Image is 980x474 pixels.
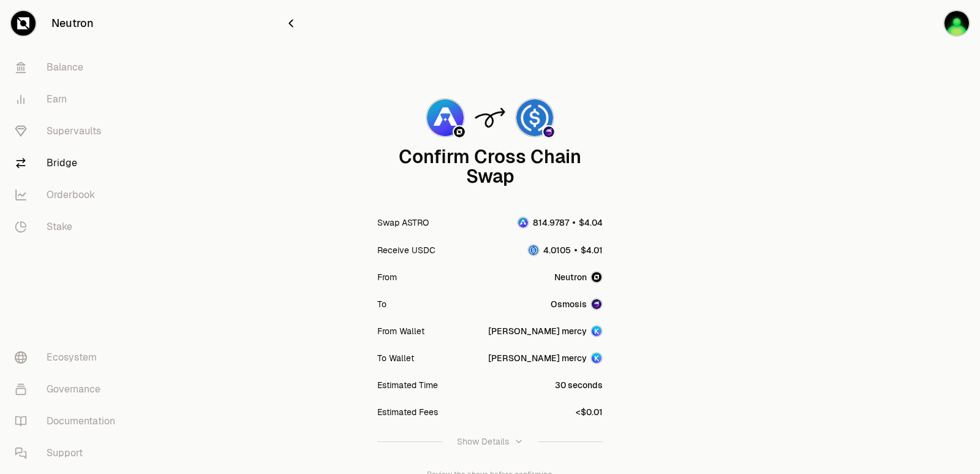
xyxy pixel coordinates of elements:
div: Estimated Time [377,379,438,391]
a: Balance [5,52,132,83]
img: USDC Logo [529,245,538,255]
div: Receive USDC [377,244,435,256]
a: Orderbook [5,179,132,211]
a: Bridge [5,147,132,179]
a: Supervaults [5,115,132,147]
div: 30 seconds [555,379,603,391]
span: Osmosis [551,298,587,310]
div: From Wallet [377,325,424,337]
img: ASTRO Logo [518,218,528,227]
img: sandy mercy [944,11,969,36]
img: ASTRO Logo [427,99,464,136]
a: Support [5,437,132,469]
div: To [377,298,386,310]
button: [PERSON_NAME] mercyAccount Image [488,352,603,364]
a: Ecosystem [5,342,132,373]
a: Governance [5,373,132,405]
a: Documentation [5,405,132,437]
img: USDC Logo [516,99,553,136]
span: Neutron [554,271,587,283]
img: Account Image [592,353,601,363]
div: To Wallet [377,352,414,364]
div: Show Details [457,435,509,448]
div: Swap ASTRO [377,216,429,229]
img: Osmosis Logo [543,126,554,137]
img: Neutron Logo [592,272,601,282]
div: From [377,271,397,283]
div: <$0.01 [576,406,603,418]
div: [PERSON_NAME] mercy [488,325,587,337]
a: Stake [5,211,132,243]
div: Estimated Fees [377,406,438,418]
img: Neutron Logo [454,126,465,137]
a: Earn [5,83,132,115]
img: Account Image [592,326,601,336]
img: Osmosis Logo [592,299,601,309]
button: [PERSON_NAME] mercyAccount Image [488,325,603,337]
div: [PERSON_NAME] mercy [488,352,587,364]
button: Show Details [377,426,603,457]
div: Confirm Cross Chain Swap [377,147,603,186]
